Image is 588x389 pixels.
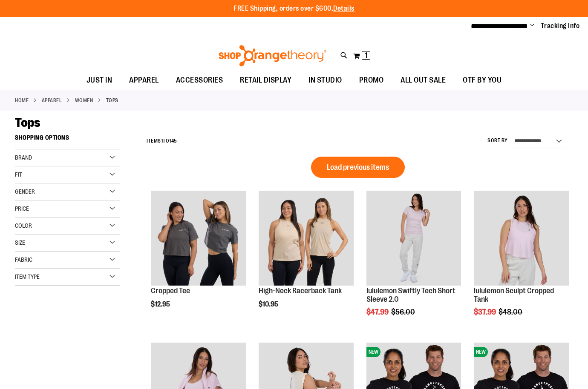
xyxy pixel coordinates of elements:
[474,286,554,303] a: lululemon Sculpt Cropped Tank
[129,71,159,90] span: APPAREL
[401,71,446,90] span: ALL OUT SALE
[499,308,524,316] span: $48.00
[366,191,461,286] img: lululemon Swiftly Tech Short Sleeve 2.0
[15,222,32,229] span: Color
[366,191,461,287] a: lululemon Swiftly Tech Short Sleeve 2.0
[487,137,508,144] label: Sort By
[106,97,118,104] strong: Tops
[366,286,455,303] a: lululemon Swiftly Tech Short Sleeve 2.0
[15,205,29,212] span: Price
[15,115,40,130] span: Tops
[474,191,569,287] a: lululemon Sculpt Cropped Tank
[365,51,368,60] span: 1
[86,71,112,90] span: JUST IN
[233,4,355,14] p: FREE Shipping, orders over $600.
[463,71,502,90] span: OTF BY YOU
[311,157,405,178] button: Load previous items
[15,188,35,195] span: Gender
[530,22,534,30] button: Account menu
[541,21,580,31] a: Tracking Info
[259,300,280,308] span: $10.95
[147,134,177,148] h2: Items to
[151,191,246,286] img: OTF Womens Crop Tee Grey
[366,308,390,316] span: $47.99
[15,256,32,263] span: Fabric
[169,138,177,144] span: 145
[327,163,389,172] span: Load previous items
[42,97,62,104] a: APPAREL
[15,130,120,149] strong: Shopping Options
[151,300,171,308] span: $12.95
[75,97,93,104] a: WOMEN
[391,308,416,316] span: $56.00
[333,5,355,12] a: Details
[15,97,29,104] a: Home
[308,71,342,90] span: IN STUDIO
[254,186,358,329] div: product
[366,347,380,357] span: NEW
[15,154,32,161] span: Brand
[15,239,25,246] span: Size
[151,191,246,287] a: OTF Womens Crop Tee Grey
[240,71,291,90] span: RETAIL DISPLAY
[474,191,569,286] img: lululemon Sculpt Cropped Tank
[259,286,342,295] a: High-Neck Racerback Tank
[359,71,384,90] span: PROMO
[470,186,573,338] div: product
[362,186,466,338] div: product
[259,191,354,287] a: OTF Womens CVC Racerback Tank Tan
[147,186,250,329] div: product
[15,171,22,178] span: Fit
[161,138,163,144] span: 1
[15,273,40,280] span: Item Type
[474,308,497,316] span: $37.99
[217,45,328,66] img: Shop Orangetheory
[474,347,488,357] span: NEW
[151,286,190,295] a: Cropped Tee
[176,71,223,90] span: ACCESSORIES
[259,191,354,286] img: OTF Womens CVC Racerback Tank Tan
